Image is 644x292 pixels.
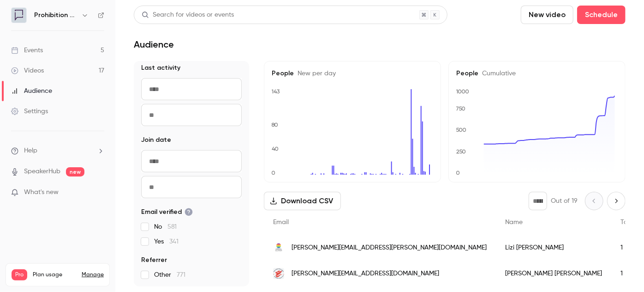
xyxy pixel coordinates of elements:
span: New per day [294,70,336,77]
span: Pro [12,269,27,280]
input: From [141,150,242,172]
span: new [66,167,84,176]
div: Lizi [PERSON_NAME] [496,235,611,261]
span: Help [24,146,37,156]
input: From [141,78,242,100]
text: 0 [456,170,460,176]
span: 771 [177,272,185,278]
h5: People [456,69,618,78]
span: Plan usage [33,271,76,279]
text: 40 [272,146,279,152]
img: allwalespeople1st.co.uk [273,268,284,279]
a: SpeakerHub [24,167,60,176]
span: Other [154,270,185,280]
span: Referrer [141,255,167,265]
div: Events [11,46,43,55]
button: Next page [607,192,626,210]
div: Audience [11,86,52,96]
text: 500 [456,127,466,134]
img: liverpoolcityregion-ca.gov.uk [273,242,284,253]
h5: People [272,69,433,78]
span: What's new [24,188,59,197]
text: 143 [271,88,280,95]
span: [PERSON_NAME][EMAIL_ADDRESS][PERSON_NAME][DOMAIN_NAME] [292,243,487,253]
text: 250 [456,148,466,155]
span: Name [505,219,523,225]
text: 0 [271,170,275,176]
input: To [141,176,242,198]
button: Schedule [577,6,626,24]
text: 80 [271,122,278,128]
span: No [154,222,177,231]
li: help-dropdown-opener [11,146,104,156]
span: Email [273,219,289,225]
text: 750 [456,105,465,112]
img: Prohibition PR [12,8,26,23]
span: Last activity [141,63,180,73]
a: Manage [82,271,104,279]
div: [PERSON_NAME] [PERSON_NAME] [496,261,611,286]
div: Videos [11,66,44,75]
button: New video [521,6,573,24]
span: 341 [169,238,179,245]
text: 1000 [456,88,469,95]
button: Download CSV [264,192,341,210]
span: [PERSON_NAME][EMAIL_ADDRESS][DOMAIN_NAME] [292,269,439,279]
span: Cumulative [478,70,516,77]
span: Join date [141,135,171,145]
span: 581 [167,224,177,230]
div: Settings [11,107,48,116]
span: Yes [154,237,179,246]
h1: Audience [134,39,174,50]
span: Email verified [141,207,193,217]
input: To [141,104,242,126]
h6: Prohibition PR [34,11,78,20]
div: Search for videos or events [142,10,234,20]
p: Out of 19 [551,196,578,206]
